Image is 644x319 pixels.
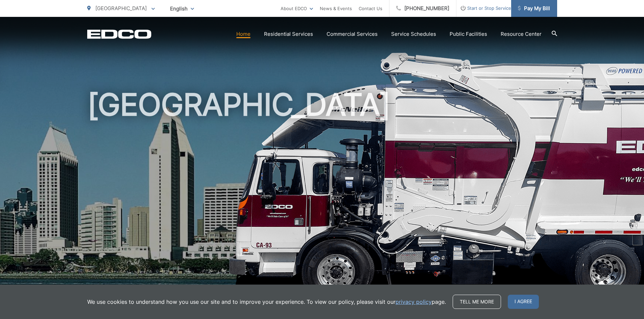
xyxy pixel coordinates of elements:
a: Public Facilities [450,30,487,38]
a: Home [236,30,251,38]
a: News & Events [320,4,352,12]
h1: [GEOGRAPHIC_DATA] [87,88,557,301]
a: Commercial Services [327,30,378,38]
a: Service Schedules [391,30,436,38]
span: I agree [508,295,539,309]
a: EDCD logo. Return to the homepage. [87,29,151,39]
span: [GEOGRAPHIC_DATA] [95,5,147,11]
a: Contact Us [359,4,382,12]
span: Pay My Bill [518,4,550,12]
a: privacy policy [396,298,432,306]
p: We use cookies to understand how you use our site and to improve your experience. To view our pol... [87,298,446,306]
a: Resource Center [501,30,542,38]
a: Tell me more [453,295,501,309]
a: About EDCO [281,4,313,12]
span: English [165,3,199,15]
a: Residential Services [264,30,313,38]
